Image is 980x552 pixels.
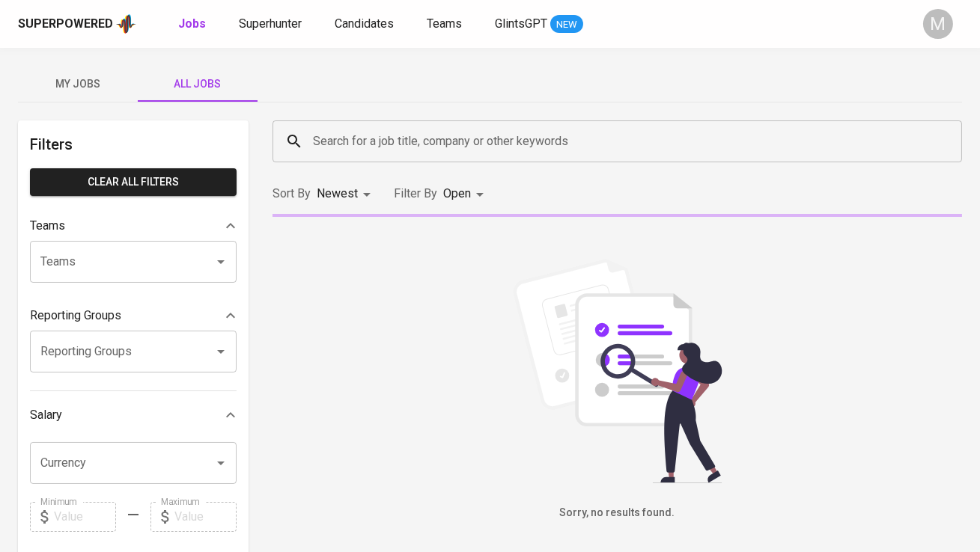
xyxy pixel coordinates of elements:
[30,400,237,430] div: Salary
[495,16,547,31] span: GlintsGPT
[210,341,231,362] button: Open
[30,168,237,196] button: Clear All filters
[505,259,730,483] img: file_searching.svg
[317,185,358,203] p: Newest
[178,15,209,34] a: Jobs
[443,186,471,200] span: Open
[239,16,302,31] span: Superhunter
[210,453,231,473] button: Open
[30,307,121,325] p: Reporting Groups
[27,75,129,93] span: My Jobs
[54,502,116,532] input: Value
[495,15,583,34] a: GlintsGPT NEW
[427,16,462,31] span: Teams
[923,9,953,39] div: M
[116,13,136,35] img: app logo
[443,180,489,208] div: Open
[30,211,237,241] div: Teams
[30,132,237,156] h6: Filters
[30,217,65,235] p: Teams
[147,75,249,93] span: All Jobs
[210,251,231,272] button: Open
[335,15,397,34] a: Candidates
[239,15,305,34] a: Superhunter
[550,17,583,32] span: NEW
[18,16,113,33] div: Superpowered
[30,406,62,424] p: Salary
[178,16,206,31] b: Jobs
[18,13,136,35] a: Superpoweredapp logo
[317,180,376,208] div: Newest
[394,185,437,203] p: Filter By
[427,15,465,34] a: Teams
[30,301,237,331] div: Reporting Groups
[273,505,962,521] h6: Sorry, no results found.
[174,502,237,532] input: Value
[273,185,311,203] p: Sort By
[42,173,225,191] span: Clear All filters
[335,16,394,31] span: Candidates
